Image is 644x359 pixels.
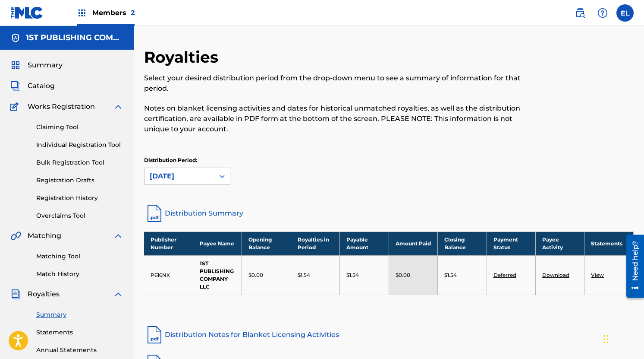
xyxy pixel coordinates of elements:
iframe: Chat Widget [601,318,644,359]
p: Select your desired distribution period from the drop-down menu to see a summary of information f... [144,73,521,94]
th: Payee Name [193,232,242,255]
iframe: Resource Center [620,231,644,301]
th: Payment Status [487,232,535,255]
th: Opening Balance [242,232,291,255]
p: $1.54 [444,271,457,279]
a: Annual Statements [36,346,123,355]
span: 2 [131,9,135,17]
div: [DATE] [150,171,209,181]
th: Payable Amount [340,232,389,255]
img: help [597,8,608,18]
th: Statements [584,232,634,255]
span: Matching [28,231,61,241]
a: SummarySummary [10,60,63,70]
a: Summary [36,310,123,319]
p: $1.54 [346,271,359,279]
h5: 1ST PUBLISHING COMPANY LLC [26,33,123,43]
a: Claiming Tool [36,123,123,132]
p: $0.00 [396,271,410,279]
a: Public Search [572,4,589,22]
a: Distribution Notes for Blanket Licensing Activities [144,324,634,345]
a: Bulk Registration Tool [36,158,123,167]
span: Catalog [28,81,55,91]
h2: Royalties [144,48,223,67]
p: Notes on blanket licensing activities and dates for historical unmatched royalties, as well as th... [144,103,521,134]
img: expand [113,289,123,299]
a: Download [542,272,569,278]
a: Match History [36,270,123,279]
img: Catalog [10,81,21,91]
a: Statements [36,328,123,337]
img: Works Registration [10,102,22,112]
th: Payee Activity [536,232,584,255]
p: $1.54 [298,271,310,279]
img: Top Rightsholders [77,8,87,18]
img: expand [113,231,123,241]
span: Summary [28,60,63,70]
div: Drag [603,326,609,352]
span: Members [92,8,135,18]
td: 1ST PUBLISHING COMPANY LLC [193,255,242,295]
img: expand [113,102,123,112]
a: Overclaims Tool [36,211,123,220]
img: Summary [10,60,21,70]
img: distribution-summary-pdf [144,203,165,224]
th: Publisher Number [144,232,193,255]
a: View [591,272,604,278]
th: Amount Paid [389,232,437,255]
p: Distribution Period: [144,156,230,164]
img: Royalties [10,289,21,299]
td: P616NX [144,255,193,295]
a: Registration Drafts [36,176,123,185]
a: Registration History [36,194,123,203]
div: Help [594,4,611,22]
span: Works Registration [28,102,95,112]
span: Royalties [28,289,60,299]
p: $0.00 [248,271,263,279]
img: Matching [10,231,21,241]
a: Distribution Summary [144,203,634,224]
th: Royalties in Period [291,232,339,255]
img: MLC Logo [10,6,44,19]
div: User Menu [616,4,634,22]
img: pdf [144,324,165,345]
img: Accounts [10,33,21,43]
a: Individual Registration Tool [36,140,123,149]
a: Matching Tool [36,252,123,261]
a: CatalogCatalog [10,81,55,91]
a: Deferred [493,272,516,278]
img: search [575,8,585,18]
th: Closing Balance [438,232,487,255]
